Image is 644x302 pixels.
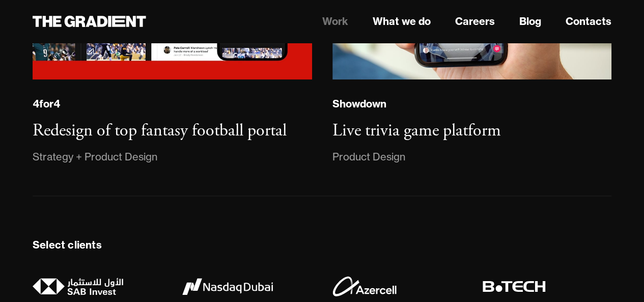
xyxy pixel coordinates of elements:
div: 4for4 [33,97,60,111]
a: Careers [455,14,495,29]
h3: Live trivia game platform [332,120,501,142]
div: Product Design [332,149,405,165]
div: Strategy + Product Design [33,149,157,165]
h3: Redesign of top fantasy football portal [33,120,287,142]
div: Showdown [332,97,386,111]
strong: Select clients [33,238,102,251]
img: Nasdaq Dubai logo [182,276,273,296]
a: Work [322,14,348,29]
a: Blog [519,14,541,29]
a: What we do [373,14,431,29]
a: Contacts [566,14,611,29]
